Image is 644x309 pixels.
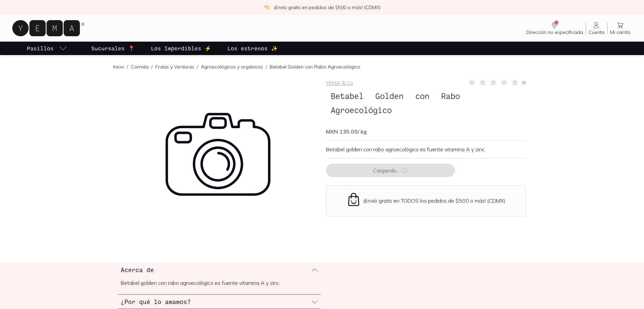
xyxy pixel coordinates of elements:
[121,279,318,286] p: Betabel golden con rabo agroecológico es fuente vitamina A y zinc.
[263,63,270,70] span: /
[226,42,279,55] a: Los estrenos ✨
[151,44,211,52] p: Los Imperdibles ⚡️
[526,29,583,35] span: Dirección no especificada
[131,64,149,70] a: Comida
[610,29,631,35] span: Mi carrito
[124,63,131,70] span: /
[27,44,54,52] p: Pasillos
[25,42,68,55] a: pasillo-todos-link
[227,44,278,52] p: Los estrenos ✨
[371,90,408,102] span: Golden
[149,63,155,70] span: /
[274,4,380,11] p: ¡Envío gratis en pedidos de $500 o más! (CDMX)
[121,297,191,306] h3: ¿Por qué lo amamos?
[436,90,465,102] span: Rabo
[201,64,263,70] a: Agroecológicos y orgánicos
[270,63,360,70] p: Betabel Golden con Rabo Agroecológico
[326,146,526,153] p: Betabel golden con rabo agroecológico es fuente vitamina A y zinc.
[326,104,396,116] span: Agroecológico
[264,4,270,10] img: check
[326,80,353,86] a: YEMA & Co
[524,21,586,35] a: Dirección no especificada
[586,21,607,35] a: Cuenta
[326,164,455,177] button: Cargando...
[194,63,201,70] span: /
[150,42,213,55] a: Los Imperdibles ⚡️
[113,64,124,70] a: Inicio
[326,90,368,102] span: Betabel
[326,128,367,135] span: MXN 135.00 / kg
[411,90,434,102] span: con
[346,192,361,207] img: Envío
[589,29,604,35] span: Cuenta
[607,21,633,35] a: Mi carrito
[90,42,136,55] a: Sucursales 📍
[91,44,135,52] p: Sucursales 📍
[364,197,505,204] p: ¡Envío gratis en TODOS los pedidos de $500 o más! (CDMX)
[155,64,194,70] a: Frutas y Verduras
[522,81,526,85] span: ( 0 )
[121,265,154,274] h3: Acerca de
